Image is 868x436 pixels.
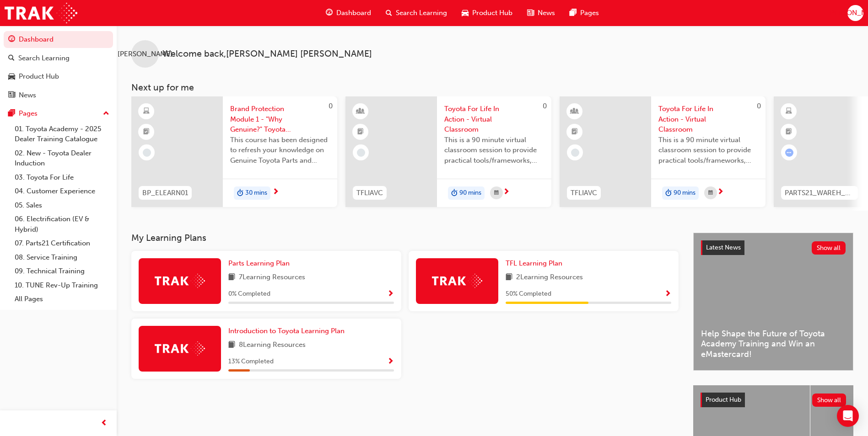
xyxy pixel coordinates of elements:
[155,341,205,356] img: Trak
[543,102,547,110] span: 0
[131,233,679,243] h3: My Learning Plans
[693,233,853,371] a: Latest NewsShow allHelp Shape the Future of Toyota Academy Training and Win an eMastercard!
[11,292,113,306] a: All Pages
[527,7,534,19] span: news-icon
[19,108,38,119] div: Pages
[701,240,846,255] a: Latest NewsShow all
[451,187,458,199] span: duration-icon
[11,122,113,146] a: 01. Toyota Academy - 2025 Dealer Training Catalogue
[239,272,305,283] span: 7 Learning Resources
[538,8,555,18] span: News
[18,53,70,64] div: Search Learning
[228,289,270,299] span: 0 % Completed
[706,396,741,404] span: Product Hub
[8,91,15,100] span: news-icon
[103,108,109,120] span: up-icon
[396,8,447,18] span: Search Learning
[812,393,846,407] button: Show all
[4,68,113,85] a: Product Hub
[472,8,512,18] span: Product Hub
[432,274,482,288] img: Trak
[5,3,77,23] img: Trak
[757,102,761,110] span: 0
[11,198,113,213] a: 05. Sales
[506,289,551,299] span: 50 % Completed
[459,188,481,198] span: 90 mins
[516,272,583,283] span: 2 Learning Resources
[444,104,544,135] span: Toyota For Life In Action - Virtual Classroom
[847,5,863,21] button: [PERSON_NAME]
[520,4,562,22] a: news-iconNews
[387,290,394,298] span: Show Progress
[706,244,741,251] span: Latest News
[4,105,113,122] button: Pages
[717,188,724,197] span: next-icon
[560,96,766,207] a: 0TFLIAVCToyota For Life In Action - Virtual ClassroomThis is a 90 minute virtual classroom sessio...
[664,288,671,300] button: Show Progress
[230,104,330,135] span: Brand Protection Module 1 - "Why Genuine?" Toyota Genuine Parts and Accessories
[131,96,337,207] a: 0BP_ELEARN01Brand Protection Module 1 - "Why Genuine?" Toyota Genuine Parts and AccessoriesThis c...
[11,170,113,185] a: 03. Toyota For Life
[11,146,113,170] a: 02. New - Toyota Dealer Induction
[8,73,15,81] span: car-icon
[571,149,579,157] span: learningRecordVerb_NONE-icon
[812,241,846,255] button: Show all
[239,340,306,351] span: 8 Learning Resources
[11,236,113,250] a: 07. Parts21 Certification
[11,264,113,278] a: 09. Technical Training
[701,329,846,360] span: Help Shape the Future of Toyota Academy Training and Win an eMastercard!
[329,102,333,110] span: 0
[117,82,868,93] h3: Next up for me
[345,96,551,207] a: 0TFLIAVCToyota For Life In Action - Virtual ClassroomThis is a 90 minute virtual classroom sessio...
[387,288,394,300] button: Show Progress
[494,187,499,199] span: calendar-icon
[8,110,15,118] span: pages-icon
[665,187,672,199] span: duration-icon
[245,188,267,198] span: 30 mins
[11,278,113,292] a: 10. TUNE Rev-Up Training
[571,126,578,138] span: booktick-icon
[228,327,345,335] span: Introduction to Toyota Learning Plan
[571,188,597,198] span: TFLIAVC
[674,188,695,198] span: 90 mins
[11,212,113,236] a: 06. Electrification (EV & Hybrid)
[318,4,378,22] a: guage-iconDashboard
[228,272,235,283] span: book-icon
[336,8,371,18] span: Dashboard
[387,356,394,367] button: Show Progress
[506,258,566,269] a: TFL Learning Plan
[785,188,854,198] span: PARTS21_WAREH_N1021_EL
[571,106,578,117] span: learningResourceType_INSTRUCTOR_LED-icon
[11,250,113,265] a: 08. Service Training
[237,187,243,199] span: duration-icon
[118,49,173,59] span: [PERSON_NAME]
[326,7,333,19] span: guage-icon
[101,418,108,429] span: prev-icon
[4,29,113,105] button: DashboardSearch LearningProduct HubNews
[228,340,235,351] span: book-icon
[155,274,205,288] img: Trak
[378,4,454,22] a: search-iconSearch Learning
[228,259,290,267] span: Parts Learning Plan
[143,106,150,117] span: learningResourceType_ELEARNING-icon
[506,259,562,267] span: TFL Learning Plan
[228,326,348,336] a: Introduction to Toyota Learning Plan
[454,4,520,22] a: car-iconProduct Hub
[444,135,544,166] span: This is a 90 minute virtual classroom session to provide practical tools/frameworks, behaviours a...
[562,4,606,22] a: pages-iconPages
[570,7,577,19] span: pages-icon
[708,187,713,199] span: calendar-icon
[162,49,372,59] span: Welcome back , [PERSON_NAME] [PERSON_NAME]
[837,405,859,427] div: Open Intercom Messenger
[580,8,599,18] span: Pages
[8,54,15,63] span: search-icon
[785,149,793,157] span: learningRecordVerb_ATTEMPT-icon
[386,7,392,19] span: search-icon
[11,184,113,198] a: 04. Customer Experience
[786,106,792,117] span: learningResourceType_ELEARNING-icon
[230,135,330,166] span: This course has been designed to refresh your knowledge on Genuine Toyota Parts and Accessories s...
[272,188,279,197] span: next-icon
[143,126,150,138] span: booktick-icon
